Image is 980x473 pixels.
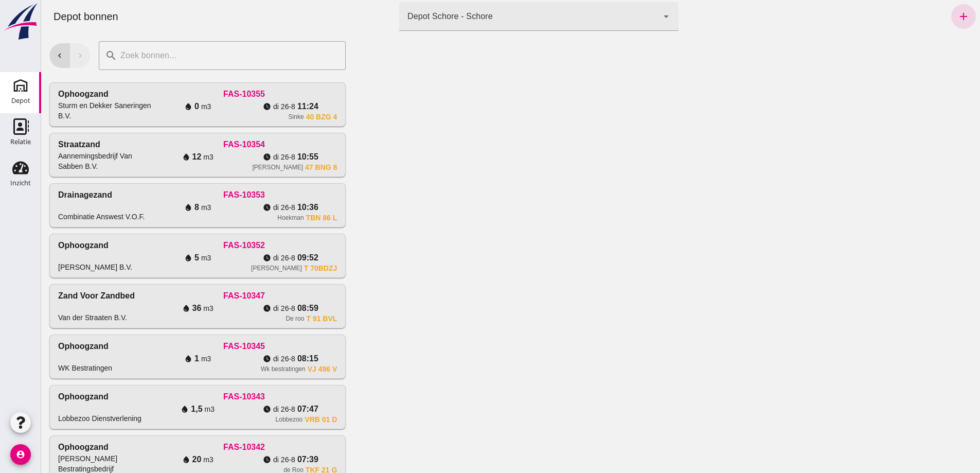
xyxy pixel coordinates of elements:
i: water_drop [141,304,149,312]
i: water_drop [143,102,151,111]
div: Ophoogzand [17,391,67,403]
div: Aannemingsbedrijf Van Sabben B.V. [17,151,110,171]
a: Ophoogzand[PERSON_NAME] B.V.FAS-103525m3di 26-809:52[PERSON_NAME]T 70bDZJ [8,234,305,278]
i: watch_later [222,254,230,262]
div: Ophoogzand [17,340,67,353]
div: Van der Straaten B.V. [17,312,86,323]
span: 11:24 [256,100,277,113]
div: Ophoogzand [17,441,67,453]
i: water_drop [143,254,151,262]
span: m3 [162,152,172,162]
i: watch_later [222,102,230,111]
span: m3 [160,253,170,263]
div: FAS-10354 [110,138,296,151]
a: StraatzandAannemingsbedrijf Van Sabben B.V.FAS-1035412m3di 26-810:55[PERSON_NAME]47 BNG 8 [8,133,305,177]
a: OphoogzandSturm en Dekker Saneringen B.V.FAS-103550m3di 26-811:24Sinke40 BZG 4 [8,82,305,127]
div: FAS-10343 [110,391,296,403]
span: di 26-8 [232,454,254,465]
div: Depot [11,97,30,104]
div: De roo [244,314,263,323]
span: di 26-8 [232,303,254,313]
i: watch_later [222,456,230,464]
div: VJ 496 V [266,365,296,373]
span: m3 [162,303,172,313]
div: TBN 86 L [265,214,296,222]
i: watch_later [222,355,230,363]
span: di 26-8 [232,202,254,213]
div: Ophoogzand [17,239,67,252]
a: OphoogzandWK BestratingenFAS-103451m3di 26-808:15Wk bestratingenVJ 496 V [8,335,305,379]
div: Relatie [10,138,31,145]
span: 20 [151,453,161,466]
div: Straatzand [17,138,59,151]
div: Wk bestratingen [220,365,264,373]
input: Zoek bonnen... [76,41,298,70]
div: 40 BZG 4 [265,113,296,121]
div: FAS-10342 [110,441,296,453]
div: T 70bDZJ [263,264,296,272]
div: [PERSON_NAME] B.V. [17,262,91,272]
span: 5 [153,252,158,264]
span: di 26-8 [232,253,254,263]
div: FAS-10347 [110,290,296,302]
span: 10:36 [256,201,277,214]
i: watch_later [222,405,230,413]
span: 09:52 [256,252,277,264]
span: di 26-8 [232,404,254,414]
a: DrainagezandCombinatie Answest V.O.F.FAS-103538m3di 26-810:36HoekmanTBN 86 L [8,183,305,227]
div: [PERSON_NAME] [211,163,262,171]
span: m3 [164,404,173,414]
i: water_drop [141,153,149,161]
span: 07:39 [256,453,277,466]
div: [PERSON_NAME] [210,264,261,272]
a: Zand voor zandbedVan der Straaten B.V.FAS-1034736m3di 26-808:59De rooT 91 BVL [8,284,305,328]
i: watch_later [222,203,230,212]
div: Sturm en Dekker Saneringen B.V. [17,100,110,121]
span: m3 [160,354,170,364]
span: di 26-8 [232,354,254,364]
i: arrow_drop_down [619,10,631,23]
div: Ophoogzand [17,88,67,100]
span: 8 [153,201,158,214]
a: OphoogzandLobbezoo DienstverleningFAS-103431,5m3di 26-807:47LobbezooVRB 01 D [8,385,305,429]
div: 47 BNG 8 [264,163,296,171]
div: Combinatie Answest V.O.F. [17,212,103,222]
div: FAS-10353 [110,189,296,201]
i: water_drop [143,355,151,363]
div: T 91 BVL [265,314,296,323]
div: WK Bestratingen [17,363,71,373]
div: Lobbezoo [235,415,262,424]
div: Zand voor zandbed [17,290,94,302]
i: water_drop [143,203,151,212]
div: VRB 01 D [263,415,296,424]
i: chevron_left [14,51,23,60]
i: water_drop [139,405,148,413]
div: FAS-10352 [110,239,296,252]
span: m3 [162,454,172,465]
span: 08:15 [256,353,277,365]
i: search [64,49,76,62]
span: di 26-8 [232,101,254,112]
span: 1 [153,353,158,365]
div: FAS-10345 [110,340,296,353]
i: watch_later [222,153,230,161]
i: add [916,10,929,23]
div: Hoekman [236,214,262,222]
i: water_drop [141,456,149,464]
span: 12 [151,151,161,163]
i: account_circle [10,444,31,465]
div: Drainagezand [17,189,71,201]
div: FAS-10355 [110,88,296,100]
span: m3 [160,101,170,112]
span: 07:47 [256,403,277,415]
div: Inzicht [10,180,31,186]
span: di 26-8 [232,152,254,162]
span: 36 [151,302,161,314]
img: logo-small.a267ee39.svg [2,3,39,41]
span: 10:55 [256,151,277,163]
div: Sinke [247,113,263,121]
span: 0 [153,100,158,113]
i: watch_later [222,304,230,312]
div: Depot Schore - Schore [366,10,452,23]
span: 08:59 [256,302,277,314]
